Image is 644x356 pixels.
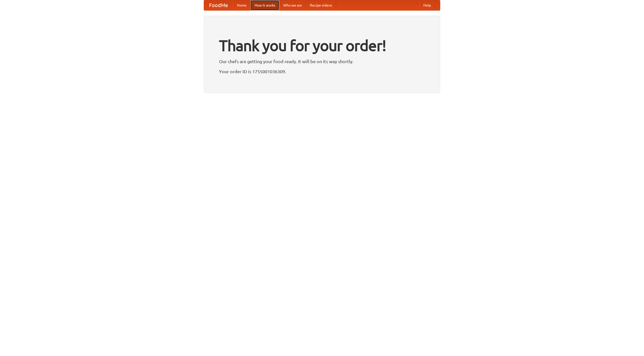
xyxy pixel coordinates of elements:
[279,0,306,10] a: Who we are
[219,58,425,65] p: Our chefs are getting your food ready. It will be on its way shortly.
[204,0,233,10] a: FoodMe
[233,0,251,10] a: Home
[219,33,425,58] h1: Thank you for your order!
[251,0,279,10] a: How it works
[419,0,435,10] a: Help
[219,68,425,75] p: Your order ID is 1755001036309.
[306,0,336,10] a: Recipe videos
